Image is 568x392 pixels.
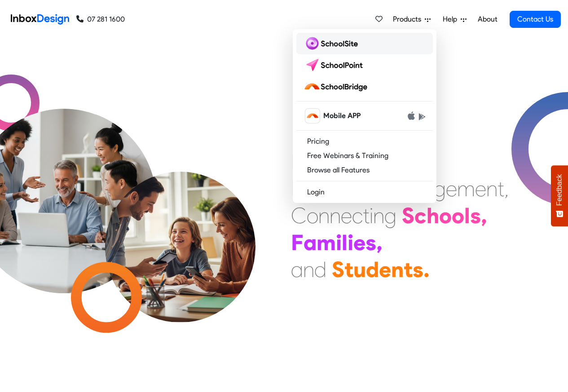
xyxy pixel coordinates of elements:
[352,202,363,229] div: c
[391,256,404,283] div: n
[498,175,504,202] div: t
[296,163,433,177] a: Browse all Features
[402,202,414,229] div: S
[551,165,568,226] button: Feedback - Show survey
[317,229,336,256] div: m
[318,202,330,229] div: n
[323,110,361,121] span: Mobile APP
[393,14,425,25] span: Products
[353,229,365,256] div: e
[304,58,367,72] img: schoolpoint logo
[76,14,125,25] a: 07 281 1600
[348,229,353,256] div: i
[291,256,303,283] div: a
[389,10,434,28] a: Products
[481,202,487,229] div: ,
[510,11,561,28] a: Contact Us
[370,202,373,229] div: i
[296,185,433,199] a: Login
[307,202,318,229] div: o
[443,14,461,25] span: Help
[413,256,423,283] div: s
[303,256,314,283] div: n
[342,229,348,256] div: l
[365,229,376,256] div: s
[332,256,344,283] div: S
[304,36,361,51] img: schoolsite logo
[555,174,564,206] span: Feedback
[366,256,379,283] div: d
[427,202,439,229] div: h
[434,175,446,202] div: g
[86,134,274,322] img: parents_with_child.png
[439,202,452,229] div: o
[341,202,352,229] div: e
[305,109,320,123] img: schoolbridge icon
[296,149,433,163] a: Free Webinars & Training
[304,229,317,256] div: a
[475,10,500,28] a: About
[446,175,457,202] div: e
[423,256,430,283] div: .
[296,134,433,149] a: Pricing
[363,202,370,229] div: t
[291,148,308,175] div: M
[486,175,498,202] div: n
[439,10,470,28] a: Help
[291,202,307,229] div: C
[353,256,366,283] div: u
[296,105,433,127] a: schoolbridge icon Mobile APP
[475,175,486,202] div: e
[314,256,326,283] div: d
[504,175,509,202] div: ,
[464,202,470,229] div: l
[291,148,509,283] div: Maximising Efficient & Engagement, Connecting Schools, Families, and Students.
[344,256,353,283] div: t
[330,202,341,229] div: n
[304,79,371,94] img: schoolbridge logo
[291,229,304,256] div: F
[379,256,391,283] div: e
[336,229,342,256] div: i
[404,256,413,283] div: t
[291,175,302,202] div: E
[293,29,436,203] div: Products
[470,202,481,229] div: s
[373,202,384,229] div: n
[452,202,464,229] div: o
[376,229,383,256] div: ,
[384,202,396,229] div: g
[457,175,475,202] div: m
[414,202,427,229] div: c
